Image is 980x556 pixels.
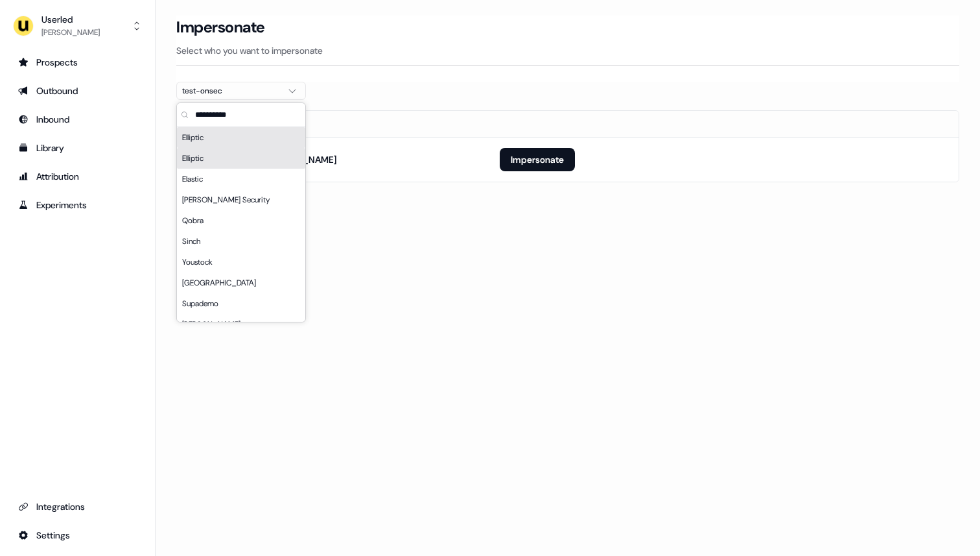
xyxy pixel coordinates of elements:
div: Outbound [18,84,137,97]
a: Go to integrations [10,496,145,517]
div: Experiments [18,199,137,212]
div: Elastic [177,169,305,189]
p: Select who you want to impersonate [176,44,959,57]
a: Go to Inbound [10,109,145,130]
div: Suggestions [177,127,305,322]
a: Go to experiments [10,195,145,215]
div: Supademo [177,293,305,314]
div: [PERSON_NAME] [41,26,100,39]
div: [GEOGRAPHIC_DATA] [177,272,305,293]
button: test-onsec [176,82,306,100]
div: Inbound [18,113,137,126]
div: Elliptic [177,148,305,169]
div: Prospects [18,56,137,69]
th: Email [177,111,489,137]
button: Impersonate [500,148,575,171]
div: Settings [18,529,137,542]
div: Youstock [177,252,305,272]
div: Qobra [177,210,305,231]
button: Userled[PERSON_NAME] [10,10,145,42]
div: [PERSON_NAME] [177,314,305,335]
a: Go to attribution [10,166,145,187]
a: Go to outbound experience [10,80,145,101]
div: [PERSON_NAME] Security [177,189,305,210]
a: Go to integrations [10,525,145,546]
div: Sinch [177,231,305,252]
div: Attribution [18,170,137,183]
div: test-onsec [182,84,279,97]
div: Library [18,141,137,154]
div: Elliptic [177,127,305,148]
a: Go to prospects [10,52,145,73]
div: Integrations [18,500,137,513]
h3: Impersonate [176,18,265,37]
div: Userled [41,13,100,26]
a: Go to templates [10,138,145,158]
